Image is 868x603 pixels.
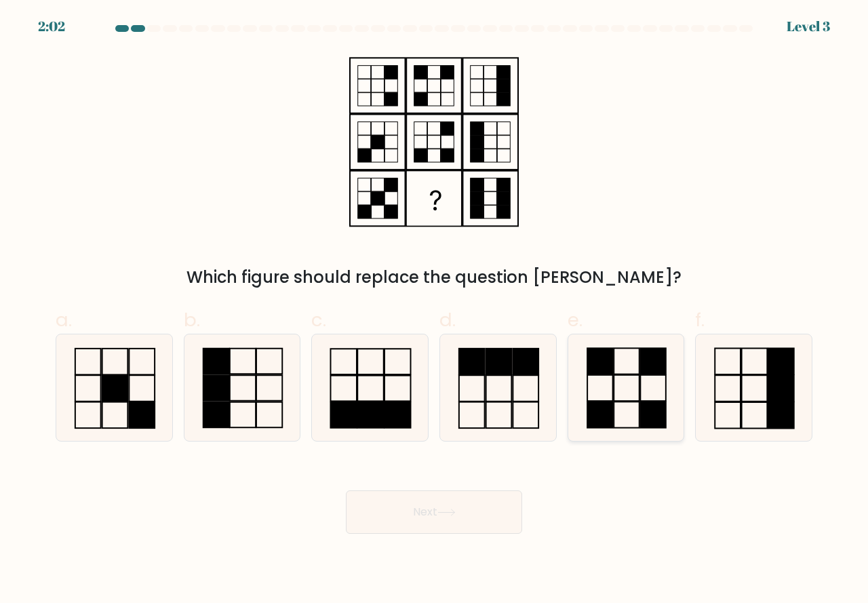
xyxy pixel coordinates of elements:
span: c. [311,307,326,333]
button: Next [346,490,522,534]
div: Level 3 [787,16,830,37]
span: d. [439,307,456,333]
span: f. [695,307,705,333]
div: 2:02 [38,16,65,37]
span: a. [56,307,72,333]
div: Which figure should replace the question [PERSON_NAME]? [64,265,804,290]
span: e. [568,307,583,333]
span: b. [184,307,200,333]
